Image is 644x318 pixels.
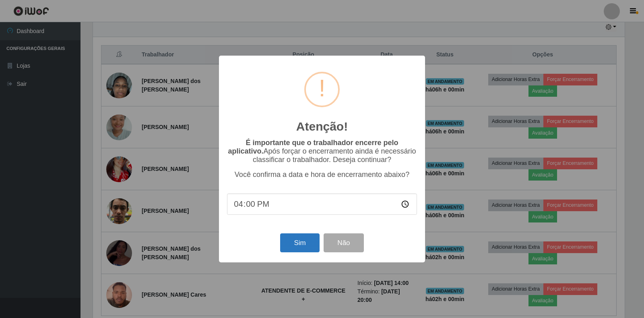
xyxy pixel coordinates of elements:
button: Sim [280,233,319,252]
p: Você confirma a data e hora de encerramento abaixo? [227,170,417,179]
b: É importante que o trabalhador encerre pelo aplicativo. [228,139,398,155]
button: Não [324,233,363,252]
p: Após forçar o encerramento ainda é necessário classificar o trabalhador. Deseja continuar? [227,139,417,164]
h2: Atenção! [296,119,348,134]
